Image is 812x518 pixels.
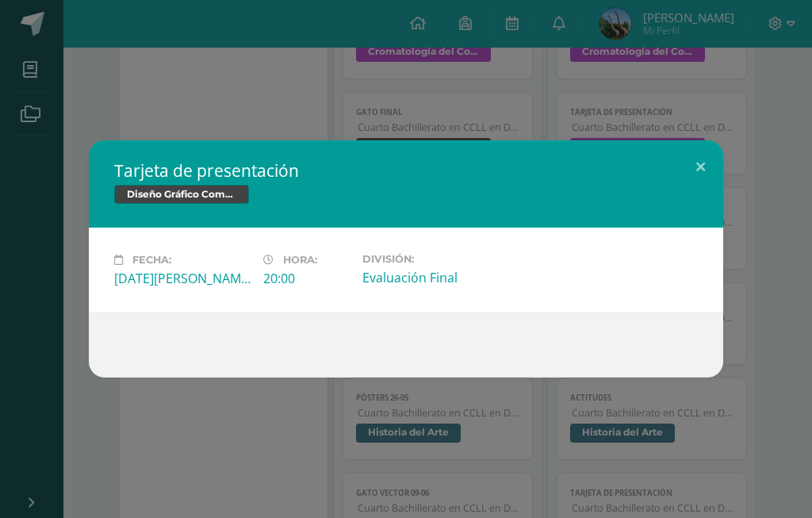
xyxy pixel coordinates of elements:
h2: Tarjeta de presentación [114,159,698,182]
div: [DATE][PERSON_NAME] [114,270,251,287]
button: Close (Esc) [678,140,723,194]
span: Diseño Gráfico Computarizado [114,185,249,204]
label: División: [362,253,499,265]
div: 20:00 [263,270,350,287]
span: Hora: [283,254,317,266]
div: Evaluación Final [362,269,499,286]
span: Fecha: [132,254,171,266]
